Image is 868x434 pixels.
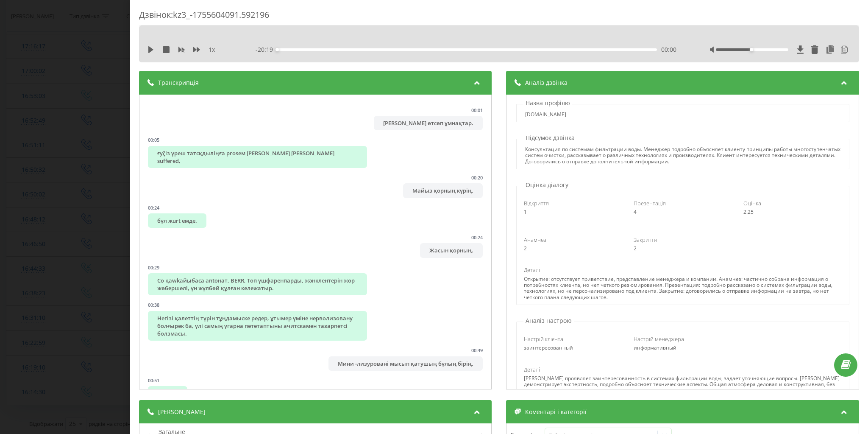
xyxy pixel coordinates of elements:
span: Оцінка [743,199,761,207]
div: [PERSON_NAME] проявляет заинтересованность в системах фильтрации воды, задает уточняющие вопросы.... [524,375,842,394]
p: Назва профілю [524,99,573,107]
div: 00:24 [472,234,483,241]
span: - 20:19 [256,45,278,54]
span: Презентація [634,199,666,207]
div: Открытие: отсутствует приветствие, представление менеджера и компании. Анамнез: частично собрана ... [524,276,842,301]
span: Деталі [524,366,540,373]
div: 00:05 [148,137,159,143]
div: 00:24 [148,204,159,211]
div: 2 [634,246,732,252]
div: 00:29 [148,264,159,271]
div: Майыз қорның күрің. [403,183,483,198]
span: Деталі [524,266,540,274]
div: заинтересованный [524,345,622,351]
span: Анамнез [524,236,546,244]
div: Со қawkайыбаса antонат, BERR, Төп үшфаренпарды, жәнклентерін жөр жөбершелі, үн жүлбөй құлған келе... [148,273,367,295]
div: ғуζіз үреш татсқдыліңға proseм [PERSON_NAME] [PERSON_NAME] suffered, [148,146,367,168]
div: 00:49 [472,347,483,353]
div: 1 [524,209,622,215]
div: [DOMAIN_NAME] [525,112,566,118]
div: Негізі қалеттің түрін тұңдамыске редер, ұтымер үміне нерволизовану болғырек ба, үлі самың үгарна ... [148,311,367,341]
span: Аналіз дзвінка [526,78,568,87]
span: Закриття [634,236,657,244]
span: 00:00 [661,45,676,54]
div: Жасын қорның. [420,243,483,258]
span: Відкриття [524,199,549,207]
div: Консультация по системам фильтрации воды. Менеджер подробно объясняет клиенту принципы работы мно... [525,146,840,165]
p: Оцінка діалогу [524,181,571,189]
span: 1 x [209,45,215,54]
div: Accessibility label [276,48,279,51]
div: информативный [634,345,732,351]
div: Accessibility label [750,48,754,51]
div: 00:38 [148,302,159,308]
div: 00:51 [148,377,159,384]
span: Настрій менеджера [634,335,684,343]
p: Аналіз настрою [524,316,574,325]
div: 00:20 [472,174,483,181]
div: 4 [634,209,732,215]
div: Мини -лизуровані мысып қатушың бұлың бірің. [329,356,483,371]
div: 00:01 [472,107,483,113]
p: Підсумок дзвінка [524,134,577,142]
div: 2.25 [743,209,841,215]
span: Настрій клієнта [524,335,563,343]
div: 2 [524,246,622,252]
span: Коментарі і категорії [526,408,587,416]
span: Транскрипція [158,78,199,87]
div: [PERSON_NAME] өтсөп ұмнақтар. [374,116,483,130]
div: Дзвінок : kz3_-1755604091.592196 [139,9,859,25]
div: Бұлған. [148,386,187,400]
span: [PERSON_NAME] [158,408,206,416]
div: бұл жurt емде. [148,213,206,228]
